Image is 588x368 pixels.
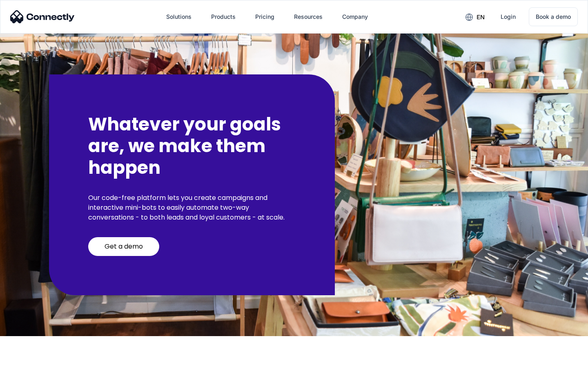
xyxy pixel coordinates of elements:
[166,11,192,22] div: Solutions
[529,7,578,26] a: Book a demo
[88,237,159,256] a: Get a demo
[294,11,323,22] div: Resources
[8,354,49,365] aside: Language selected: English
[105,242,143,251] div: Get a demo
[10,10,75,23] img: Connectly Logo
[494,7,522,27] a: Login
[88,193,296,222] p: Our code-free platform lets you create campaigns and interactive mini-bots to easily automate two...
[211,11,236,22] div: Products
[16,354,49,365] ul: Language list
[88,114,296,178] h2: Whatever your goals are, we make them happen
[501,11,516,22] div: Login
[255,11,274,22] div: Pricing
[249,7,281,27] a: Pricing
[477,11,485,23] div: en
[342,11,368,22] div: Company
